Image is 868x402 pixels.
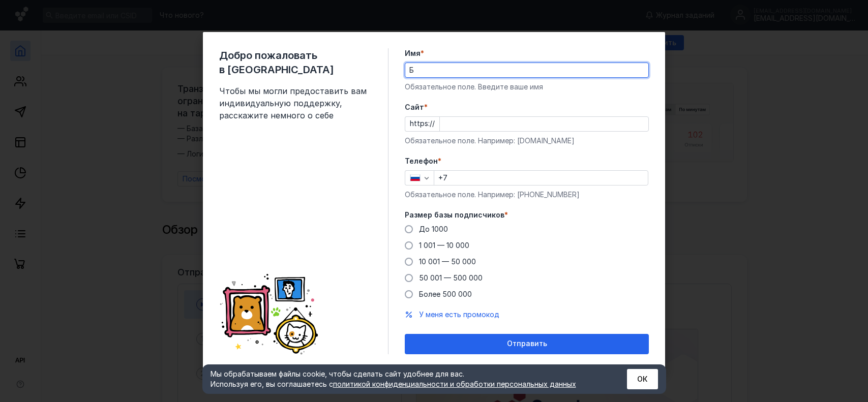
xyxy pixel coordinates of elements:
div: Обязательное поле. Например: [PHONE_NUMBER] [405,190,649,200]
button: ОК [627,369,658,389]
div: Обязательное поле. Введите ваше имя [405,82,649,92]
span: 1 001 — 10 000 [419,241,469,250]
div: Обязательное поле. Например: [DOMAIN_NAME] [405,136,649,146]
span: Телефон [405,156,438,166]
button: У меня есть промокод [419,310,499,320]
span: Чтобы мы могли предоставить вам индивидуальную поддержку, расскажите немного о себе [219,85,372,121]
span: Размер базы подписчиков [405,210,504,220]
span: Отправить [507,339,547,348]
a: политикой конфиденциальности и обработки персональных данных [333,380,576,388]
span: Более 500 000 [419,290,472,298]
span: 50 001 — 500 000 [419,273,483,282]
span: 10 001 — 50 000 [419,257,476,266]
span: Добро пожаловать в [GEOGRAPHIC_DATA] [219,48,372,77]
span: У меня есть промокод [419,310,499,319]
span: Имя [405,48,421,58]
div: Мы обрабатываем файлы cookie, чтобы сделать сайт удобнее для вас. Используя его, вы соглашаетесь c [211,369,602,389]
span: До 1000 [419,225,448,233]
button: Отправить [405,334,649,354]
span: Cайт [405,102,424,112]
